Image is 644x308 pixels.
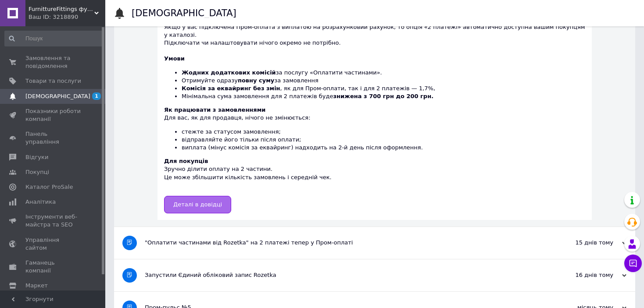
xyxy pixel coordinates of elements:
[182,144,585,152] li: виплата (мінус комісія за еквайринг) надходить на 2-й день після оформлення.
[25,168,49,176] span: Покупці
[25,198,56,206] span: Аналітика
[333,93,433,99] b: знижена з 700 грн до 200 грн.
[25,54,81,70] span: Замовлення та повідомлення
[25,77,81,85] span: Товари та послуги
[182,69,276,76] b: Жодних додаткових комісій
[624,255,642,272] button: Чат з покупцем
[539,271,626,279] div: 16 днів тому
[145,239,539,247] div: "Оплатити частинами від Rozetka" на 2 платежі тепер у Пром-оплаті
[173,201,222,208] span: Деталі в довідці
[25,130,81,146] span: Панель управління
[25,282,48,290] span: Маркет
[182,85,585,92] li: , як для Пром-оплати, так і для 2 платежів — 1,7%,
[29,5,94,13] span: FurnittureFittings фурнітура для меблів. Шкіряні ремінці для годинника.
[539,239,626,247] div: 15 днів тому
[238,77,274,84] b: повну суму
[182,69,585,77] li: за послугу «Оплатити частинами».
[25,183,73,191] span: Каталог ProSale
[164,158,208,164] b: Для покупців
[164,106,265,113] b: Як працювати з замовленнями
[92,92,101,100] span: 1
[182,136,585,144] li: відправляйте його тільки після оплати;
[182,92,585,100] li: Мінімальна сума замовлення для 2 платежів буде
[182,77,585,85] li: Отримуйте одразу за замовлення
[164,55,185,62] b: Умови
[182,85,280,92] b: Комісія за еквайринг без змін
[25,236,81,252] span: Управління сайтом
[25,259,81,275] span: Гаманець компанії
[145,271,539,279] div: Запустили Єдиний обліковий запис Rozetka
[25,92,90,100] span: [DEMOGRAPHIC_DATA]
[132,8,236,18] h1: [DEMOGRAPHIC_DATA]
[25,107,81,123] span: Показники роботи компанії
[25,153,48,161] span: Відгуки
[4,31,104,46] input: Пошук
[182,128,585,136] li: стежте за статусом замовлення;
[29,13,105,21] div: Ваш ID: 3218890
[164,106,585,152] div: Для вас, як для продавця, нічого не змінюється:
[164,196,231,213] a: Деталі в довідці
[25,213,81,229] span: Інструменти веб-майстра та SEO
[164,15,585,47] div: Якщо у вас підключена Пром-оплата з виплатою на розрахунковий рахунок, то опція «2 платежі» автом...
[164,157,585,189] div: Зручно ділити оплату на 2 частини. Це може збільшити кількість замовлень і середній чек.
